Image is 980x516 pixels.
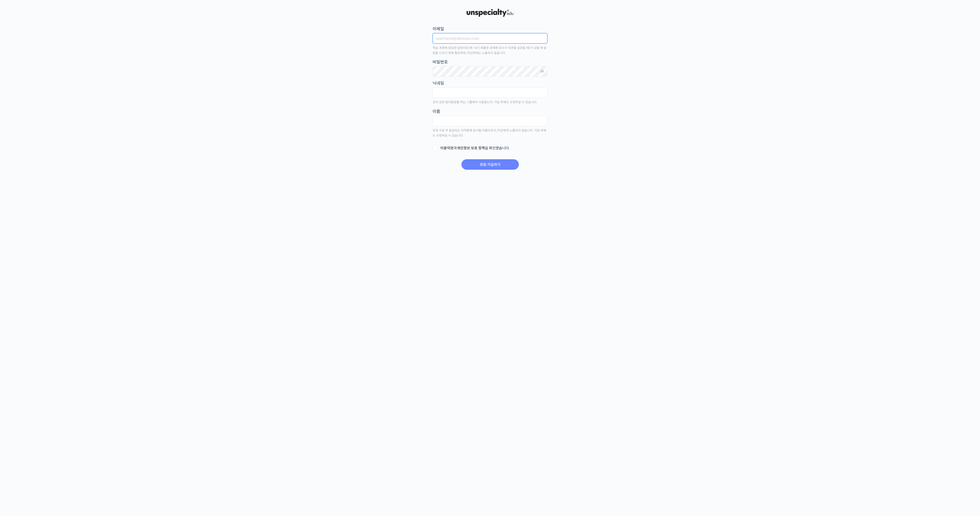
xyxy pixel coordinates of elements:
[433,59,547,65] label: 비밀번호
[440,146,454,150] a: 이용약관
[79,169,85,173] span: 설정
[433,80,444,87] legend: 닉네임
[433,128,547,138] p: 강의 수료 후 발급되는 자격증에 표시될 이름으로서, 타인에게 노출되지 않습니다. 가입 후에도 수정하실 수 있습니다.
[16,169,19,173] span: 홈
[47,169,53,174] span: 대화
[461,159,519,170] input: 회원 가입하기
[433,146,547,151] label: 과 을 확인했습니다.
[457,146,485,150] a: 개인정보 보호 정책
[433,33,547,44] input: username@domain.com
[433,108,440,115] legend: 이름
[34,162,66,174] a: 대화
[433,100,547,105] p: 강의 관련 질의응답을 하는 그룹에서 사용됩니다. 가입 후에도 수정하실 수 있습니다.
[66,162,98,174] a: 설정
[433,25,547,32] label: 이메일
[2,162,34,174] a: 홈
[433,45,547,56] p: 학습 과정에 중요한 업데이트(예: 내가 제출한 과제에 강사가 의견을 남겼을 때)가 있을 때 알림을 드리기 위해 필요하며, 타인에게는 노출되지 않습니다.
